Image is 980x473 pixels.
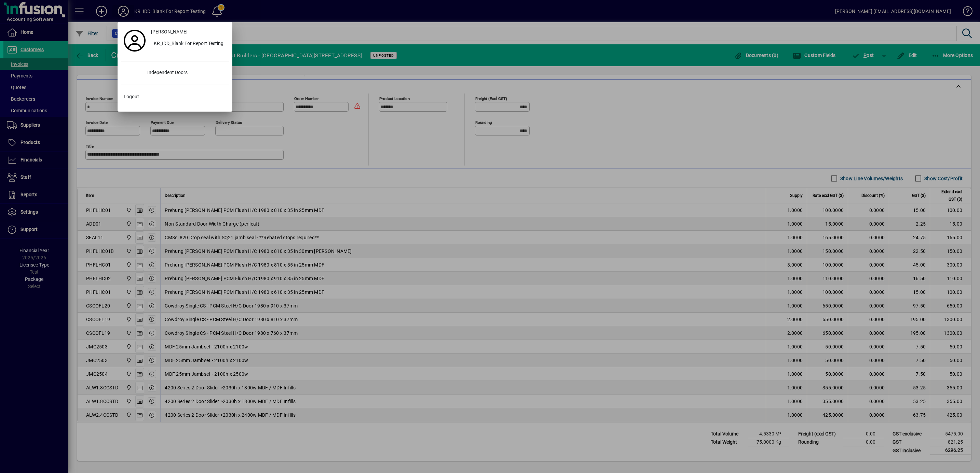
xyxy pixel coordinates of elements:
[148,26,229,38] a: [PERSON_NAME]
[121,34,148,47] a: Profile
[121,67,229,79] button: Independent Doors
[151,28,188,35] span: [PERSON_NAME]
[124,93,139,100] span: Logout
[148,38,229,50] button: KR_IDD_Blank For Report Testing
[142,67,229,79] div: Independent Doors
[121,90,229,103] button: Logout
